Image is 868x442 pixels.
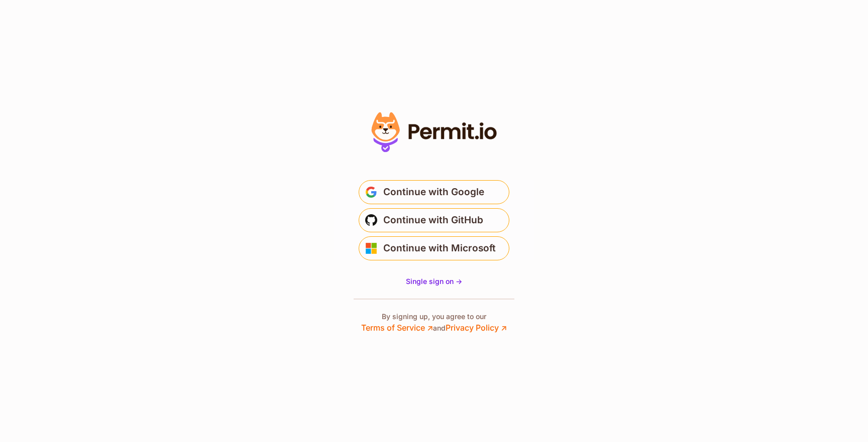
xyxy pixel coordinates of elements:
button: Continue with Google [359,180,509,204]
span: Continue with GitHub [383,212,483,228]
button: Continue with Microsoft [359,236,509,260]
span: Single sign on -> [406,277,462,285]
p: By signing up, you agree to our and [361,312,507,334]
span: Continue with Google [383,184,484,200]
a: Single sign on -> [406,276,462,286]
a: Privacy Policy ↗ [446,323,507,333]
span: Continue with Microsoft [383,240,496,256]
button: Continue with GitHub [359,208,509,232]
a: Terms of Service ↗ [361,323,433,333]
